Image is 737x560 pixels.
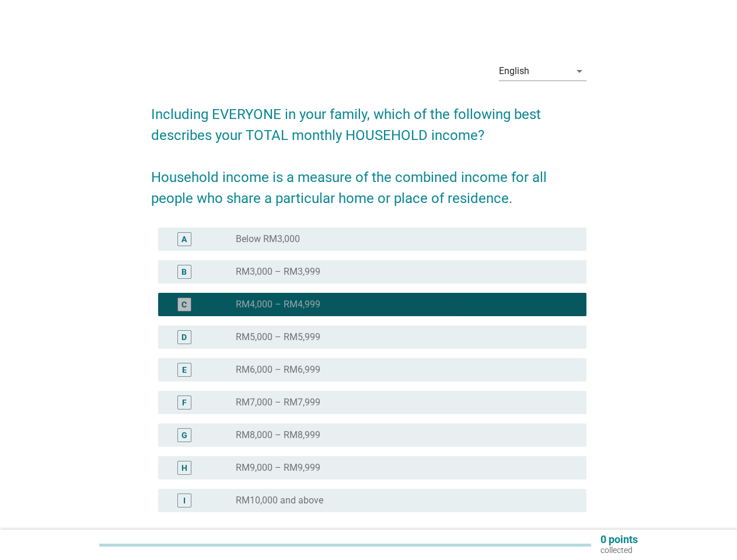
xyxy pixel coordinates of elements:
div: F [182,397,187,409]
label: Below RM3,000 [236,233,300,245]
label: RM8,000 – RM8,999 [236,429,320,441]
div: G [181,429,187,442]
p: collected [600,545,638,555]
h2: Including EVERYONE in your family, which of the following best describes your TOTAL monthly HOUSE... [151,92,586,209]
div: A [181,233,187,246]
label: RM6,000 – RM6,999 [236,364,320,376]
label: RM7,000 – RM7,999 [236,397,320,408]
div: English [499,66,529,76]
div: C [181,299,187,311]
label: RM3,000 – RM3,999 [236,266,320,278]
div: D [181,331,187,344]
div: B [181,266,187,278]
i: arrow_drop_down [572,64,586,78]
div: H [181,462,187,474]
div: I [183,495,186,507]
p: 0 points [600,534,638,545]
label: RM10,000 and above [236,495,323,506]
label: RM5,000 – RM5,999 [236,331,320,343]
label: RM4,000 – RM4,999 [236,299,320,310]
div: E [182,364,187,376]
label: RM9,000 – RM9,999 [236,462,320,474]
